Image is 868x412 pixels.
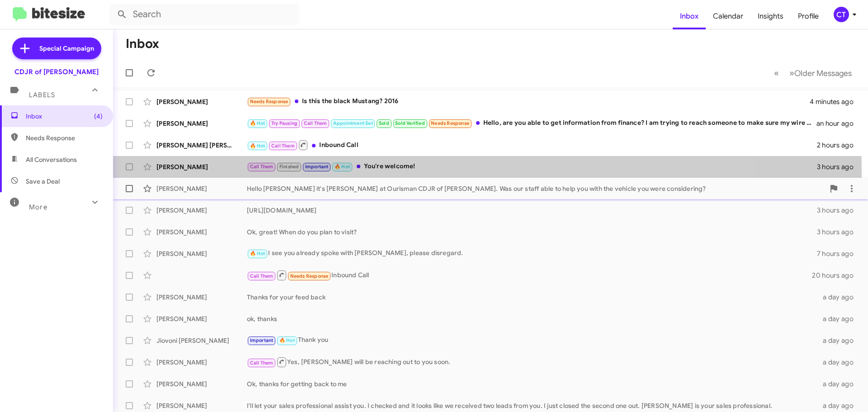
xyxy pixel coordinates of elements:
[247,184,825,193] div: Hello [PERSON_NAME] it's [PERSON_NAME] at Ourisman CDJR of [PERSON_NAME]. Was our staff able to h...
[156,184,247,193] div: [PERSON_NAME]
[247,227,817,237] div: Ok, great! When do you plan to visit?
[39,44,94,53] span: Special Campaign
[250,251,265,256] span: 🔥 Hot
[817,249,861,258] div: 7 hours ago
[247,401,817,410] div: I'll let your sales professional assist you. I checked and it looks like we received two leads fr...
[279,337,295,343] span: 🔥 Hot
[12,38,101,59] a: Special Campaign
[271,143,295,149] span: Call Them
[247,314,817,323] div: ok, thanks
[304,120,327,126] span: Call Them
[26,133,103,142] span: Needs Response
[250,120,265,126] span: 🔥 Hot
[817,379,861,388] div: a day ago
[784,64,857,82] button: Next
[250,360,274,366] span: Call Them
[817,227,861,237] div: 3 hours ago
[156,162,247,171] div: [PERSON_NAME]
[395,120,425,126] span: Sold Verified
[333,120,373,126] span: Appointment Set
[156,379,247,388] div: [PERSON_NAME]
[247,293,817,302] div: Thanks for your feed back
[817,336,861,345] div: a day ago
[817,162,861,171] div: 3 hours ago
[305,164,329,170] span: Important
[817,141,861,150] div: 2 hours ago
[156,314,247,323] div: [PERSON_NAME]
[247,356,817,368] div: Yes, [PERSON_NAME] will be reaching out to you soon.
[290,273,329,279] span: Needs Response
[156,119,247,128] div: [PERSON_NAME]
[26,155,77,164] span: All Conversations
[826,7,858,22] button: CT
[156,293,247,302] div: [PERSON_NAME]
[271,120,297,126] span: Try Pausing
[156,336,247,345] div: Jiovoni [PERSON_NAME]
[109,4,299,25] input: Search
[769,64,857,82] nav: Page navigation example
[250,273,274,279] span: Call Them
[279,164,299,170] span: Finished
[247,161,817,172] div: You're welcome!
[156,401,247,410] div: [PERSON_NAME]
[156,206,247,215] div: [PERSON_NAME]
[834,7,849,22] div: CT
[431,120,469,126] span: Needs Response
[750,3,791,29] a: Insights
[156,249,247,258] div: [PERSON_NAME]
[29,203,47,211] span: More
[29,91,55,99] span: Labels
[794,68,852,78] span: Older Messages
[250,164,274,170] span: Call Them
[817,314,861,323] div: a day ago
[156,227,247,237] div: [PERSON_NAME]
[817,358,861,367] div: a day ago
[247,96,810,107] div: Is this the black Mustang? 2016
[706,3,750,29] a: Calendar
[156,141,247,150] div: [PERSON_NAME] [PERSON_NAME]
[247,118,816,128] div: Hello, are you able to get information from finance? I am trying to reach someone to make sure my...
[247,335,817,346] div: Thank you
[335,164,350,170] span: 🔥 Hot
[14,67,99,76] div: CDJR of [PERSON_NAME]
[247,379,817,388] div: Ok, thanks for getting back to me
[247,206,817,215] div: [URL][DOMAIN_NAME]
[673,3,706,29] a: Inbox
[817,206,861,215] div: 3 hours ago
[816,119,861,128] div: an hour ago
[789,67,794,79] span: »
[247,139,817,151] div: Inbound Call
[812,271,861,280] div: 20 hours ago
[774,67,779,79] span: «
[247,248,817,259] div: I see you already spoke with [PERSON_NAME], please disregard.
[817,401,861,410] div: a day ago
[817,293,861,302] div: a day ago
[26,112,103,121] span: Inbox
[769,64,784,82] button: Previous
[156,97,247,106] div: [PERSON_NAME]
[810,97,861,106] div: 4 minutes ago
[250,143,265,149] span: 🔥 Hot
[379,120,389,126] span: Sold
[156,358,247,367] div: [PERSON_NAME]
[126,37,159,51] h1: Inbox
[791,3,826,29] a: Profile
[94,112,103,121] span: (4)
[250,337,274,343] span: Important
[26,177,60,186] span: Save a Deal
[250,99,288,104] span: Needs Response
[247,270,812,281] div: Inbound Call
